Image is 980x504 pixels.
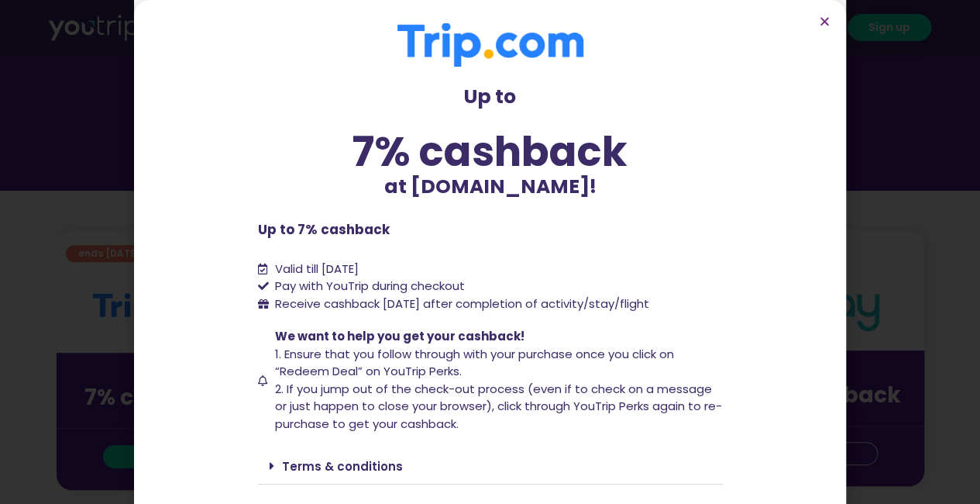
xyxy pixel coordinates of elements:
span: 2. If you jump out of the check-out process (even if to check on a message or just happen to clos... [275,381,722,432]
p: Up to [258,82,723,112]
p: at [DOMAIN_NAME]! [258,172,723,202]
div: 7% cashback [258,131,723,172]
a: Close [819,16,830,27]
span: Pay with YouTrip during checkout [271,278,465,295]
span: 1. Ensure that you follow through with your purchase once you click on “Redeem Deal” on YouTrip P... [275,346,674,380]
a: Terms & conditions [282,458,403,475]
span: We want to help you get your cashback! [275,328,524,344]
div: Terms & conditions [258,448,723,485]
b: Up to 7% cashback [258,220,390,239]
span: Receive cashback [DATE] after completion of activity/stay/flight [275,295,649,312]
span: Valid till [DATE] [275,261,359,277]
